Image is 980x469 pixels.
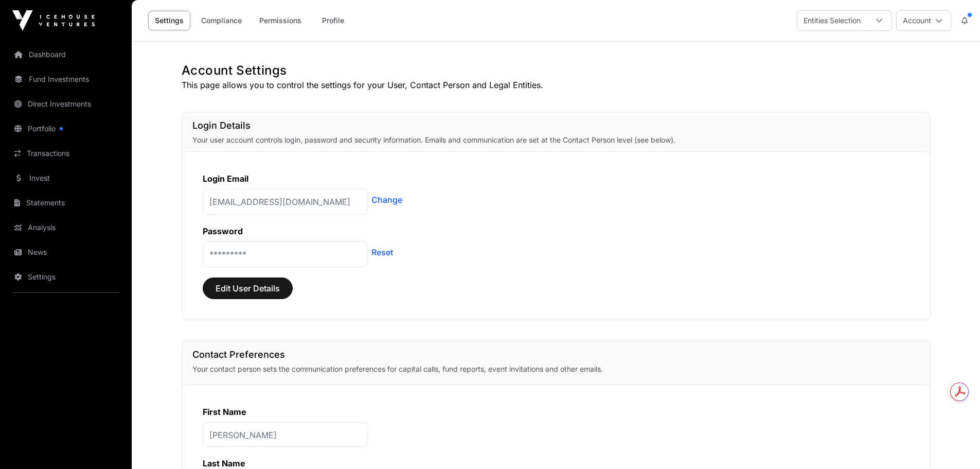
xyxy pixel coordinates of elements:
p: [EMAIL_ADDRESS][DOMAIN_NAME] [203,189,367,215]
button: Account [896,10,951,31]
a: Permissions [253,11,308,30]
a: Analysis [8,216,123,239]
a: News [8,241,123,264]
p: This page allows you to control the settings for your User, Contact Person and Legal Entities. [182,79,931,91]
a: Fund Investments [8,68,123,91]
a: Portfolio [8,117,123,140]
a: Change [371,194,402,206]
p: Your user account controls login, password and security information. Emails and communication are... [192,135,920,145]
h1: Contact Preferences [192,348,920,362]
a: Reset [371,246,393,258]
a: Statements [8,192,123,214]
p: [PERSON_NAME] [203,422,367,447]
a: Settings [148,11,190,30]
button: Edit User Details [203,277,293,299]
img: Icehouse Ventures Logo [12,10,95,31]
a: Invest [8,167,123,189]
a: Dashboard [8,43,123,66]
label: Login Email [203,173,248,184]
a: Settings [8,266,123,288]
a: Profile [312,11,353,30]
p: Your contact person sets the communication preferences for capital calls, fund reports, event inv... [192,364,920,374]
h1: Account Settings [182,62,931,79]
div: Entities Selection [797,11,867,30]
label: Last Name [203,458,245,468]
a: Compliance [194,11,248,30]
label: First Name [203,407,246,417]
a: Direct Investments [8,93,123,115]
iframe: Chat Widget [929,420,980,469]
label: Password [203,226,243,236]
h1: Login Details [192,118,920,133]
a: Transactions [8,142,123,165]
span: Edit User Details [216,282,280,294]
